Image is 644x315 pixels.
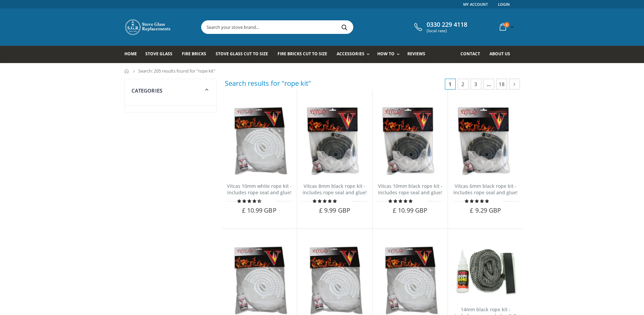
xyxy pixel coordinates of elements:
span: … [483,79,494,90]
a: About us [490,46,515,63]
span: Fire Bricks [182,51,206,57]
button: Search [337,21,352,34]
span: Reviews [407,51,425,57]
img: Stove Glass Replacement [124,19,172,36]
span: 0330 229 4118 [427,21,467,28]
img: Vitcas black rope, glue and gloves kit 6mm [451,106,520,175]
span: Fire Bricks Cut To Size [278,51,327,57]
a: Contact [460,46,485,63]
span: £ 9.99 GBP [319,206,350,214]
a: Stove Glass [145,46,177,63]
a: Vitcas 8mm black rope kit - includes rope seal and glue! [303,183,367,196]
a: Stove Glass Cut To Size [216,46,273,63]
a: Reviews [407,46,430,63]
a: Home [124,46,142,63]
img: Vitcas black rope, glue and gloves kit 10mm [376,106,444,175]
h3: Search results for "rope kit" [225,79,311,88]
a: Fire Bricks [182,46,211,63]
a: Vitcas 10mm black rope kit - includes rope seal and glue! [378,183,443,196]
span: Categories [132,87,163,94]
span: 5.00 stars [388,198,413,203]
span: 4.77 stars [313,198,338,203]
a: 0 [497,20,515,34]
span: Accessories [337,51,364,57]
a: Home [124,69,129,73]
a: 0330 229 4118 (local rate) [412,21,467,33]
a: 3 [471,79,481,90]
span: 0 [504,22,509,27]
a: 18 [496,79,507,90]
span: (local rate) [427,28,467,33]
span: Home [124,51,137,57]
img: Vitcas white rope, glue and gloves kit 8mm [301,246,369,314]
a: Vitcas 10mm white rope kit - includes rope seal and glue! [227,183,292,196]
span: Stove Glass [145,51,172,57]
span: How To [377,51,395,57]
a: Accessories [337,46,373,63]
img: Vitcas black rope, glue and gloves kit 8mm [301,106,369,175]
a: 2 [458,79,469,90]
span: 4.67 stars [237,198,262,203]
input: Search your stove brand... [201,21,429,34]
span: Search: 205 results found for "rope kit" [138,68,215,74]
a: Vitcas 6mm black rope kit - includes rope seal and glue! [453,183,518,196]
span: 5.00 stars [465,198,490,203]
img: Vitcas white rope, glue and gloves kit 6mm [225,246,293,314]
span: Contact [460,51,480,57]
span: £ 10.99 GBP [242,206,277,214]
a: Fire Bricks Cut To Size [278,46,332,63]
a: How To [377,46,403,63]
span: £ 10.99 GBP [393,206,427,214]
img: 14mm black rope kit [451,246,520,298]
span: Stove Glass Cut To Size [216,51,268,57]
img: Vitcas white rope, glue and gloves kit 10mm [225,106,293,175]
img: Aga Little Wenlock Classic rope kit (Doors) [376,246,444,314]
span: About us [490,51,510,57]
span: 1 [445,79,456,90]
span: £ 9.29 GBP [470,206,501,214]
